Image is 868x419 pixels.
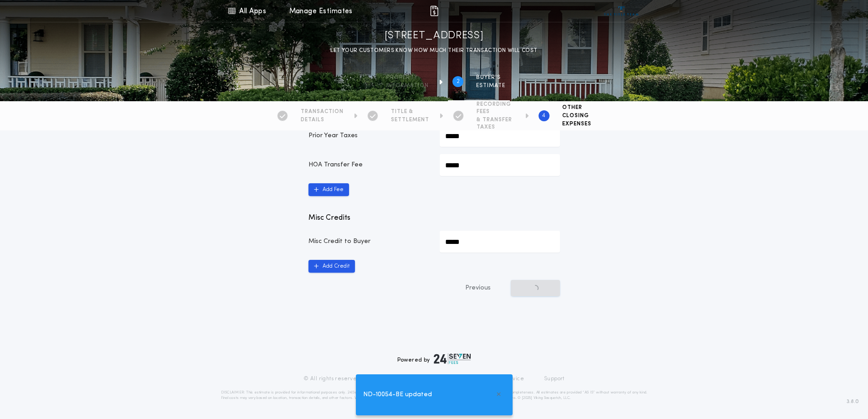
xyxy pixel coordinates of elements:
[391,116,429,124] span: SETTLEMENT
[301,108,344,115] span: TRANSACTION
[308,260,355,273] button: Add Credit
[397,353,471,364] div: Powered by
[363,390,432,400] span: ND-10054-BE updated
[476,74,505,81] span: BUYER'S
[308,237,429,246] p: Misc Credit to Buyer
[330,46,537,55] p: LET YOUR CUSTOMERS KNOW HOW MUCH THEIR TRANSACTION WILL COST
[308,212,560,223] p: Misc Credits
[476,82,505,89] span: ESTIMATE
[301,116,344,124] span: DETAILS
[457,78,460,85] h2: 2
[429,5,440,16] img: img
[386,82,429,89] span: information
[391,108,429,115] span: TITLE &
[386,74,429,81] span: Property
[562,120,591,128] span: EXPENSES
[604,6,638,16] img: vs-icon
[434,353,471,364] img: logo
[477,101,515,115] span: RECORDING FEES
[542,112,545,119] h2: 4
[477,116,515,131] span: & TRANSFER TAXES
[385,29,484,43] h1: [STREET_ADDRESS]
[308,183,349,196] button: Add Fee
[562,112,591,119] span: CLOSING
[447,280,509,296] button: Previous
[562,104,591,111] span: OTHER
[308,160,429,170] p: HOA Transfer Fee
[308,131,429,140] p: Prior Year Taxes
